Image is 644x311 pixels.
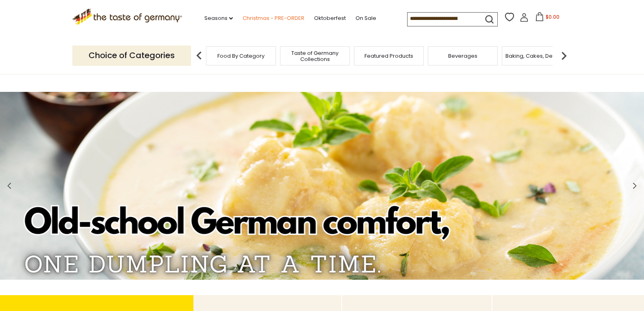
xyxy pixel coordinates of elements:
a: Food By Category [217,53,265,59]
span: $0.00 [546,13,559,20]
a: Taste of Germany Collections [282,50,347,62]
img: previous arrow [191,48,207,64]
a: Christmas - PRE-ORDER [243,14,304,23]
a: Featured Products [364,53,413,59]
img: next arrow [556,48,572,64]
a: Beverages [448,53,477,59]
button: $0.00 [530,12,565,24]
a: On Sale [356,14,376,23]
a: Oktoberfest [314,14,346,23]
a: Seasons [204,14,233,23]
p: Choice of Categories [72,46,191,65]
a: Baking, Cakes, Desserts [505,53,568,59]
